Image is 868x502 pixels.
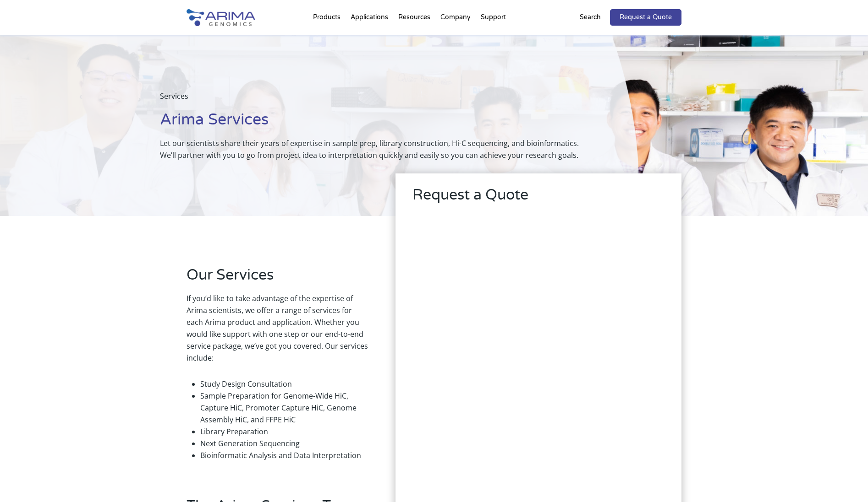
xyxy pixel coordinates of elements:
li: Study Design Consultation [200,378,368,390]
a: Request a Quote [610,9,681,26]
p: Let our scientists share their years of expertise in sample prep, library construction, Hi-C sequ... [160,137,593,161]
h2: Request a Quote [412,185,665,212]
img: Arima-Genomics-logo [187,9,255,26]
p: Search [580,11,601,23]
li: Sample Preparation for Genome-Wide HiC, Capture HiC, Promoter Capture HiC, Genome Assembly HiC, a... [200,390,368,426]
li: Next Generation Sequencing [200,437,368,449]
p: Services [160,90,593,109]
h1: Arima Services [160,109,593,137]
li: Library Preparation [200,426,368,437]
li: Bioinformatic Analysis and Data Interpretation [200,449,368,461]
p: If you’d like to take advantage of the expertise of Arima scientists, we offer a range of service... [187,292,368,371]
h2: Our Services [187,265,368,292]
